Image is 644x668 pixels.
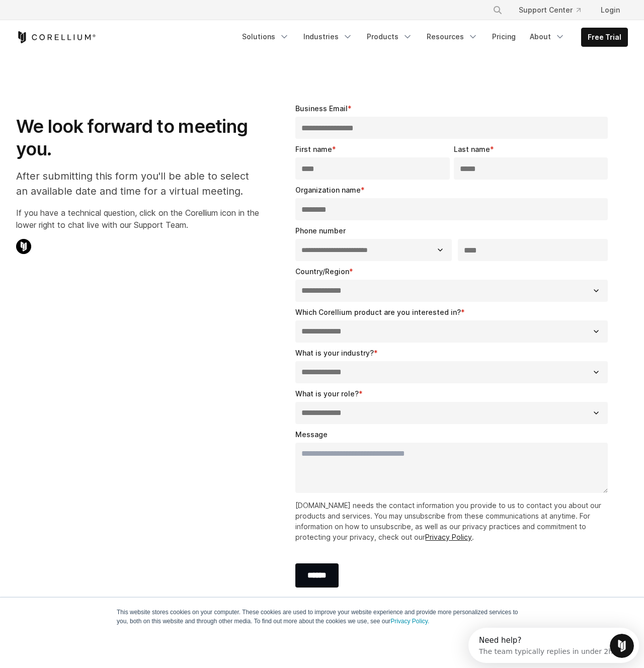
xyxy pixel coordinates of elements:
[295,186,361,194] span: Organization name
[16,207,259,231] p: If you have a technical question, click on the Corellium icon in the lower right to chat live wit...
[295,430,328,439] span: Message
[511,1,589,19] a: Support Center
[610,634,634,658] iframe: Intercom live chat
[524,28,571,46] a: About
[16,169,259,199] p: After submitting this form you'll be able to select an available date and time for a virtual meet...
[295,308,461,316] span: Which Corellium product are you interested in?
[480,1,628,19] div: Navigation Menu
[16,31,96,43] a: Corellium Home
[236,28,628,47] div: Navigation Menu
[390,618,429,625] a: Privacy Policy.
[236,28,295,46] a: Solutions
[295,500,612,542] p: [DOMAIN_NAME] needs the contact information you provide to us to contact you about our products a...
[16,115,259,160] h1: We look forward to meeting you.
[295,145,332,153] span: First name
[11,17,144,27] div: The team typically replies in under 2h
[117,608,527,626] p: This website stores cookies on your computer. These cookies are used to improve your website expe...
[297,28,359,46] a: Industries
[295,267,349,276] span: Country/Region
[489,1,507,19] button: Search
[295,389,359,398] span: What is your role?
[16,239,31,254] img: Corellium Chat Icon
[454,145,490,153] span: Last name
[4,4,174,32] div: Open Intercom Messenger
[582,28,627,46] a: Free Trial
[486,28,522,46] a: Pricing
[593,1,628,19] a: Login
[295,349,374,357] span: What is your industry?
[468,628,639,663] iframe: Intercom live chat discovery launcher
[295,226,346,235] span: Phone number
[421,28,484,46] a: Resources
[11,9,144,17] div: Need help?
[295,104,348,113] span: Business Email
[425,533,472,541] a: Privacy Policy
[361,28,419,46] a: Products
